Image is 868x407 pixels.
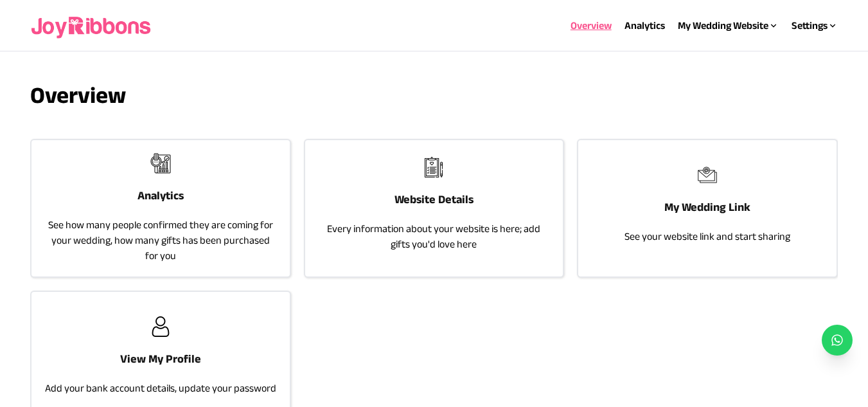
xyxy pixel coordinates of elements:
div: My Wedding Website [678,18,779,33]
p: Every information about your website is here; add gifts you'd love here [318,221,550,252]
a: Analytics [624,20,665,31]
a: Overview [571,20,612,31]
img: joyribbons [150,153,171,174]
p: See how many people confirmed they are coming for your wedding, how many gifts has been purchased... [44,217,276,264]
h3: Overview [30,82,837,108]
img: joyribbons [150,316,171,337]
h3: Analytics [137,186,184,204]
p: Add your bank account details, update your password [45,381,276,396]
h3: Website Details [394,190,474,208]
img: joyribbons [697,165,718,185]
h3: My Wedding Link [664,198,750,216]
div: Settings [792,18,838,33]
p: See your website link and start sharing [624,229,790,244]
h3: View My Profile [120,350,201,368]
a: joyribbonsWebsite DetailsEvery information about your website is here; add gifts you'd love here [304,139,564,278]
img: joyribbons [423,157,444,177]
a: joyribbonsMy Wedding LinkSee your website link and start sharing [577,139,837,278]
a: joyribbonsAnalyticsSee how many people confirmed they are coming for your wedding, how many gifts... [30,139,290,278]
img: joyribbons [30,5,154,46]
